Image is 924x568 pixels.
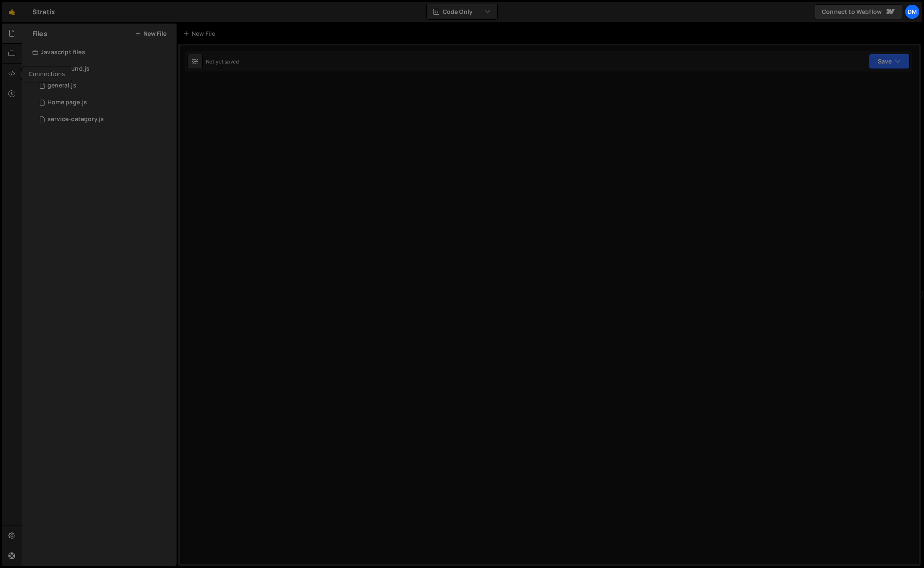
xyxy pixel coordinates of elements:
[905,4,920,19] a: Dm
[206,58,239,65] div: Not yet saved
[32,61,177,77] div: 16575/45066.js
[32,111,177,128] div: 16575/46945.js
[815,4,902,19] a: Connect to Webflow
[32,94,177,111] : 16575/45977.js
[48,116,104,123] div: service-category.js
[32,7,55,17] div: Stratix
[22,66,72,82] div: Connections
[135,30,166,37] button: New File
[48,99,87,106] div: Home page.js
[48,82,77,90] div: general.js
[2,2,22,22] a: 🤙
[427,4,497,19] button: Code Only
[32,29,48,38] h2: Files
[22,44,177,61] div: Javascript files
[32,77,177,94] div: 16575/45802.js
[869,54,910,69] button: Save
[183,29,219,38] div: New File
[48,65,90,73] div: background.js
